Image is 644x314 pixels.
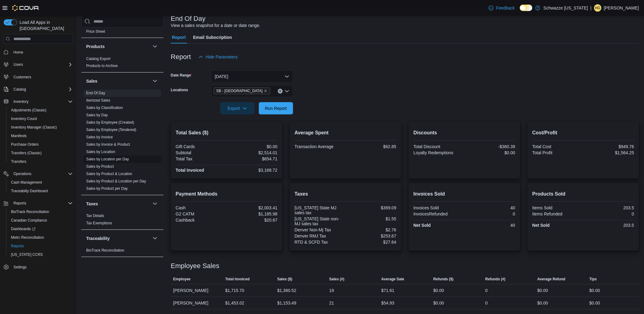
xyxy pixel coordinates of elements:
span: Manifests [11,133,27,138]
a: Feedback [486,2,517,14]
button: Sales [86,78,150,84]
h2: Discounts [414,129,515,136]
span: Catalog [11,86,73,93]
span: Sales ($) [277,277,292,282]
span: Purchase Orders [9,141,73,148]
span: Inventory [11,98,73,105]
span: BioTrack Reconciliation [86,248,124,253]
h2: Payment Methods [176,190,278,198]
div: $0.00 [433,299,444,307]
label: Locations [171,88,188,92]
button: Inventory Count [6,114,75,123]
h3: Employee Sales [171,262,219,270]
div: $71.61 [381,287,395,294]
a: Inventory Manager (Classic) [9,124,59,131]
button: Users [1,60,75,69]
div: $1,453.02 [225,299,244,307]
a: Sales by Location per Day [86,157,129,162]
a: Tax Details [86,214,104,218]
a: Transfers [9,158,29,165]
div: [US_STATE] State non-MJ sales tax [295,216,344,226]
h3: Traceability [86,235,110,241]
button: Settings [1,263,75,271]
span: Inventory Count [9,115,73,122]
button: Home [1,47,75,56]
div: $2.76 [347,227,396,232]
div: $0.00 [466,150,515,155]
a: Sales by Product & Location [86,172,132,176]
span: HG [595,4,601,12]
button: Users [11,61,25,68]
div: Gift Cards [176,144,226,149]
h2: Cost/Profit [532,129,634,136]
h2: Taxes [295,190,396,198]
h3: End Of Day [171,15,206,22]
h2: Total Sales ($) [176,129,278,136]
a: Sales by Classification [86,106,123,110]
span: Users [13,62,23,67]
button: Metrc Reconciliation [6,233,75,242]
span: Users [11,61,73,68]
span: Products to Archive [86,64,118,69]
span: Load All Apps in [GEOGRAPHIC_DATA] [17,19,73,32]
button: Clear input [278,89,283,94]
span: Catalog [13,87,26,92]
div: [US_STATE] State MJ sales tax [295,205,344,215]
div: $369.09 [347,205,396,210]
span: Metrc Reconciliation [11,235,44,240]
span: Inventory Manager (Classic) [9,124,73,131]
input: Dark Mode [520,5,533,11]
span: Sales by Location [86,150,115,155]
div: $1,360.52 [277,287,296,294]
span: Transfers [11,159,26,164]
span: BioTrack Reconciliation [9,208,73,215]
button: Inventory [1,97,75,106]
span: Adjustments (Classic) [11,108,46,113]
div: Denver Non-Mj Tax [295,227,344,232]
div: -$360.39 [466,144,515,149]
div: 0 [584,211,634,216]
div: Transaction Average [295,144,344,149]
div: Items Refunded [532,211,582,216]
a: [US_STATE] CCRS [9,251,45,258]
div: $0.00 [590,299,600,307]
button: [US_STATE] CCRS [6,250,75,259]
a: Settings [11,264,29,271]
a: Price Sheet [86,29,105,34]
button: Traceability [151,235,159,242]
span: Home [13,50,23,55]
span: Sales by Product & Location per Day [86,179,146,184]
span: Metrc Reconciliation [9,234,73,241]
a: Sales by Product per Day [86,187,128,191]
button: Products [86,43,150,50]
span: SB - [GEOGRAPHIC_DATA] [216,88,263,94]
span: Washington CCRS [9,251,73,258]
span: Inventory [13,99,28,104]
a: End Of Day [86,91,105,95]
div: 203.5 [584,223,634,228]
button: Products [151,43,159,50]
label: Date Range [171,73,193,78]
span: Sales (#) [329,277,344,282]
h3: Taxes [86,201,98,207]
a: Sales by Product [86,165,114,169]
span: Dashboards [9,225,73,233]
button: Operations [1,170,75,178]
button: Inventory [11,98,31,105]
span: Transfers [9,158,73,165]
span: Home [11,48,73,56]
div: 19 [329,287,334,294]
h3: Report [171,53,191,61]
a: Traceabilty Dashboard [9,187,50,195]
div: $0.00 [537,299,548,307]
div: $62.85 [347,144,396,149]
a: Reports [9,242,26,250]
div: 0 [485,287,488,294]
div: 0 [466,211,515,216]
button: Reports [1,199,75,207]
a: Sales by Day [86,113,108,118]
a: Cash Management [9,179,44,186]
div: $0.00 [537,287,548,294]
div: $3,168.72 [228,168,278,173]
